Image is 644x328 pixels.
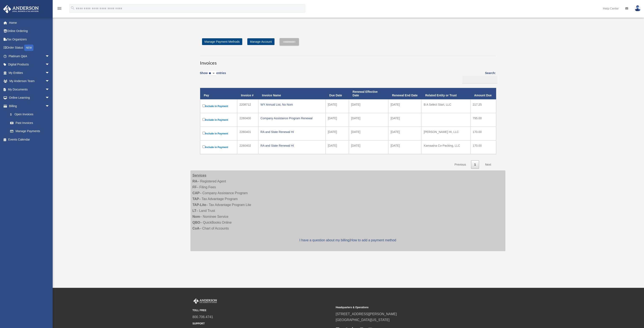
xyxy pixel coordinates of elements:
[325,113,349,127] td: [DATE]
[70,6,75,10] i: search
[200,70,226,80] label: Show entries
[388,99,422,113] td: [DATE]
[388,113,422,127] td: [DATE]
[193,203,206,207] strong: TAP-Lite
[200,88,237,99] th: Pay: activate to sort column descending
[3,35,56,44] a: Tax Organizers
[6,110,52,119] a: $Open Invoices
[12,112,15,117] span: $
[202,104,235,109] label: Include in Payment
[462,76,497,84] input: Search:
[202,145,235,150] label: Include in Payment
[421,99,470,113] td: B A Select Start, LLC
[336,312,397,316] a: [STREET_ADDRESS][PERSON_NAME]
[45,102,54,110] span: arrow_drop_down
[45,52,54,61] span: arrow_drop_down
[261,129,323,135] div: RA and State Renewal HI
[461,70,496,84] label: Search:
[193,209,196,212] strong: LT
[237,88,258,99] th: Invoice #: activate to sort column ascending
[237,140,258,154] td: 2260402
[193,197,199,201] strong: TAP
[350,238,396,242] a: How to add a payment method
[202,145,205,148] input: Include in Payment
[482,160,494,169] a: Next
[190,170,505,251] div: – Registered Agent – Filing Fees – Company Assistance Program – Tax Advantage Program – Tax Advan...
[193,237,503,243] p: |
[349,99,388,113] td: [DATE]
[349,140,388,154] td: [DATE]
[388,140,422,154] td: [DATE]
[421,140,470,154] td: Kamaaina Co-Packing, LLC
[349,127,388,140] td: [DATE]
[3,69,56,77] a: My Entitiesarrow_drop_down
[237,113,258,127] td: 2260400
[202,118,205,121] input: Include in Payment
[202,132,205,134] input: Include in Payment
[451,160,469,169] a: Previous
[237,127,258,140] td: 2260401
[24,45,33,51] div: NEW
[193,227,199,230] strong: CoA
[470,113,496,127] td: 795.00
[45,69,54,77] span: arrow_drop_down
[193,179,197,183] strong: RA
[57,6,62,11] i: menu
[258,88,325,99] th: Invoice Name: activate to sort column ascending
[45,77,54,86] span: arrow_drop_down
[2,5,40,13] img: Anderson Advisors Platinum Portal
[421,127,470,140] td: [PERSON_NAME] HI, LLC
[3,77,56,85] a: My Anderson Teamarrow_drop_down
[6,119,54,127] a: Past Invoices
[200,56,496,66] h3: Invoices
[45,85,54,94] span: arrow_drop_down
[261,143,323,149] div: RA and State Renewal HI
[3,19,56,27] a: Home
[202,38,242,45] a: Manage Payment Methods
[349,88,388,99] th: Renewal Effective Date: activate to sort column ascending
[193,298,218,304] img: Anderson Advisors Platinum Portal
[193,174,206,177] strong: Services
[202,117,235,122] label: Include in Payment
[325,140,349,154] td: [DATE]
[247,38,274,45] a: Manage Account
[208,71,216,76] select: Showentries
[471,160,479,169] a: 1
[470,99,496,113] td: 217.25
[336,305,476,310] small: Headquarters & Operations
[421,88,470,99] th: Related Entity or Trust: activate to sort column ascending
[3,135,56,144] a: Events Calendar
[193,191,200,195] strong: CAP
[299,238,349,242] a: I have a question about my billing
[325,127,349,140] td: [DATE]
[3,52,56,60] a: Platinum Q&Aarrow_drop_down
[57,7,62,11] a: menu
[6,127,54,135] a: Manage Payments
[3,44,56,52] a: Order StatusNEW
[325,99,349,113] td: [DATE]
[3,102,54,110] a: Billingarrow_drop_down
[193,315,213,319] a: 800.706.4741
[193,321,333,326] small: SUPPORT
[45,94,54,102] span: arrow_drop_down
[193,215,200,218] strong: Nom
[193,221,200,224] strong: QBO
[336,318,390,322] a: [GEOGRAPHIC_DATA][US_STATE]
[3,27,56,35] a: Online Ordering
[388,88,422,99] th: Renewal End Date: activate to sort column ascending
[45,60,54,69] span: arrow_drop_down
[470,127,496,140] td: 170.00
[261,115,323,121] div: Company Assistance Program Renewal
[237,99,258,113] td: 2208712
[635,5,641,11] img: User Pic
[3,60,56,69] a: Digital Productsarrow_drop_down
[3,85,56,94] a: My Documentsarrow_drop_down
[261,102,323,108] div: WY Annual List, No Nom
[202,104,205,107] input: Include in Payment
[193,185,197,189] strong: FF
[202,131,235,136] label: Include in Payment
[349,113,388,127] td: [DATE]
[470,140,496,154] td: 170.00
[388,127,422,140] td: [DATE]
[3,94,56,102] a: Online Learningarrow_drop_down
